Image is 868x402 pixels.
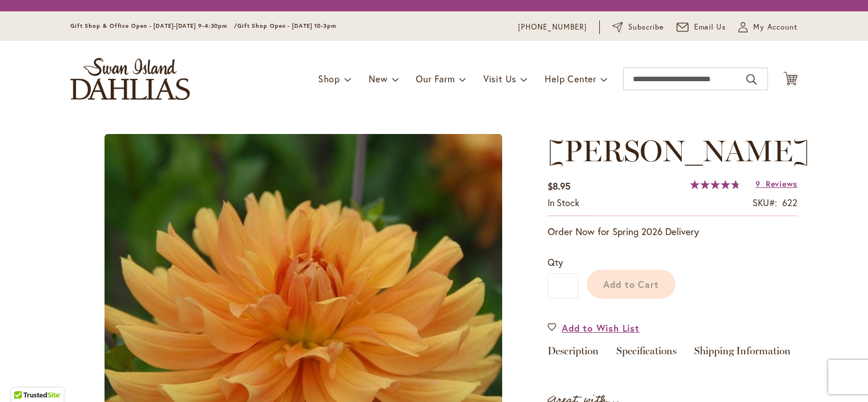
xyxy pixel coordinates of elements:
span: My Account [753,22,798,33]
a: Subscribe [612,22,664,33]
div: 96% [690,180,740,189]
a: Add to Wish List [548,321,640,334]
span: Help Center [545,73,596,85]
a: Specifications [616,346,677,362]
span: Our Farm [416,73,454,85]
a: store logo [70,58,190,100]
span: Gift Shop Open - [DATE] 10-3pm [237,22,336,30]
span: In stock [548,196,579,208]
span: New [369,73,387,85]
button: Search [746,70,757,89]
button: My Account [738,22,798,33]
span: Visit Us [483,73,516,85]
a: Shipping Information [694,346,791,362]
div: 622 [782,196,798,210]
a: [PHONE_NUMBER] [518,22,587,33]
span: Gift Shop & Office Open - [DATE]-[DATE] 9-4:30pm / [70,22,237,30]
a: 9 Reviews [756,178,798,189]
span: $8.95 [548,180,570,192]
a: Description [548,346,599,362]
div: Detailed Product Info [548,346,798,362]
span: 9 [756,178,761,189]
span: Reviews [766,178,798,189]
a: Email Us [677,22,727,33]
strong: SKU [753,196,777,208]
span: Qty [548,256,563,268]
span: [PERSON_NAME] [548,133,809,169]
span: Subscribe [628,22,664,33]
span: Shop [318,73,340,85]
span: Email Us [694,22,727,33]
p: Order Now for Spring 2026 Delivery [548,225,798,238]
span: Add to Wish List [562,321,640,334]
div: Availability [548,196,579,210]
